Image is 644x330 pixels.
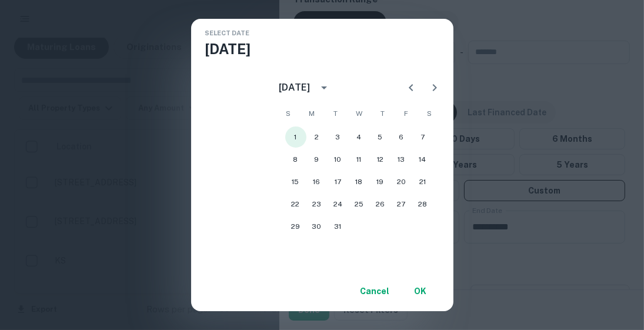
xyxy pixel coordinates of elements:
[285,194,306,215] button: 22
[302,102,323,125] span: Monday
[328,149,349,170] button: 10
[372,102,393,125] span: Thursday
[306,126,328,148] button: 2
[328,171,349,192] button: 17
[306,216,328,237] button: 30
[349,102,370,125] span: Wednesday
[370,126,391,148] button: 5
[285,216,306,237] button: 29
[396,102,417,125] span: Friday
[423,76,446,99] button: Next month
[391,194,412,215] button: 27
[279,81,311,95] div: [DATE]
[356,281,395,302] button: Cancel
[419,102,441,125] span: Saturday
[306,194,328,215] button: 23
[349,126,370,148] button: 4
[314,78,334,98] button: calendar view is open, switch to year view
[328,126,349,148] button: 3
[391,149,412,170] button: 13
[585,236,644,292] iframe: Chat Widget
[349,149,370,170] button: 11
[349,171,370,192] button: 18
[412,126,433,148] button: 7
[402,281,439,302] button: OK
[412,171,433,192] button: 21
[391,126,412,148] button: 6
[412,194,433,215] button: 28
[370,194,391,215] button: 26
[205,28,250,38] span: Select date
[205,38,251,59] h4: [DATE]
[349,194,370,215] button: 25
[412,149,433,170] button: 14
[285,171,306,192] button: 15
[391,171,412,192] button: 20
[328,194,349,215] button: 24
[285,126,306,148] button: 1
[370,171,391,192] button: 19
[399,76,423,99] button: Previous month
[328,216,349,237] button: 31
[285,149,306,170] button: 8
[370,149,391,170] button: 12
[306,171,328,192] button: 16
[278,102,299,125] span: Sunday
[306,149,328,170] button: 9
[325,102,346,125] span: Tuesday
